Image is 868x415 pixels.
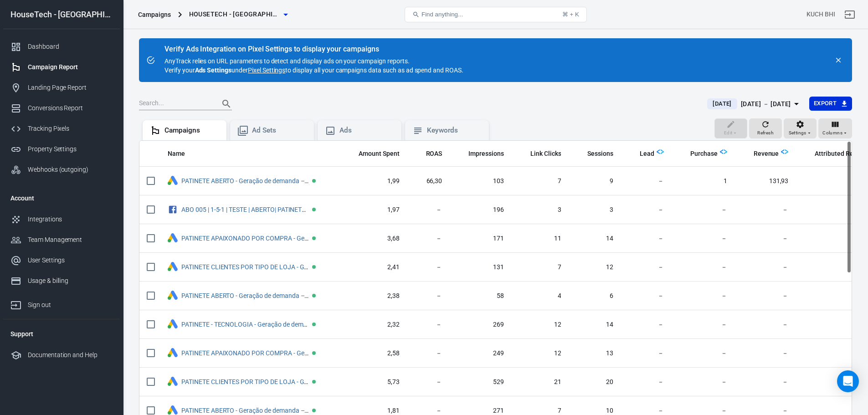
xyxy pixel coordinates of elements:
[815,148,867,159] span: The total conversions attributed according to your ad network (Facebook, Google, etc.)
[742,378,789,387] span: －
[168,149,197,159] span: Name
[248,66,285,75] a: Pixel Settings
[168,176,178,186] div: Google Ads
[803,292,867,301] span: －
[3,159,120,180] a: Webhooks (outgoing)
[468,149,504,159] span: Impressions
[181,177,334,184] a: PATINETE ABERTO - Geração de demanda – [DATE] #2
[803,349,867,358] span: －
[181,178,310,184] span: PATINETE ABERTO - Geração de demanda – 2025-08-23 #2
[700,97,809,112] button: [DATE][DATE] － [DATE]
[678,149,718,159] span: Purchase
[168,233,178,244] div: Google Ads
[312,294,316,297] span: Active
[757,129,774,137] span: Refresh
[347,320,400,329] span: 2,32
[181,292,310,299] span: PATINETE ABERTO - Geração de demanda – 2025-08-23 #3
[575,378,613,387] span: 20
[312,208,316,211] span: Active
[720,148,727,155] img: Logo
[754,148,779,159] span: Total revenue calculated by AnyTrack.
[426,148,442,159] span: The total return on ad spend
[312,380,316,384] span: Active
[742,148,779,159] span: Total revenue calculated by AnyTrack.
[3,230,120,250] a: Team Management
[628,263,664,272] span: －
[28,235,113,245] div: Team Management
[457,177,504,186] span: 103
[189,9,280,20] span: HouseTech - UK
[168,149,185,159] span: Name
[803,177,867,186] span: －
[312,236,316,240] span: Active
[3,271,120,291] a: Usage & billing
[628,378,664,387] span: －
[519,263,561,272] span: 7
[457,205,504,215] span: 196
[339,126,394,135] div: Ads
[519,378,561,387] span: 21
[312,409,316,412] span: Active
[575,177,613,186] span: 9
[181,235,391,242] a: PATINETE APAIXONADO POR COMPRA - Geração de demanda – [DATE] #3
[803,320,867,329] span: －
[803,148,867,159] span: The total conversions attributed according to your ad network (Facebook, Google, etc.)
[457,320,504,329] span: 269
[28,300,113,310] div: Sign out
[754,149,779,159] span: Revenue
[678,378,727,387] span: －
[312,351,316,355] span: Active
[3,36,120,57] a: Dashboard
[181,379,310,385] span: PATINETE CLIENTES POR TIPO DE LOJA - Geração de demanda – 2025-08-23 #3
[809,97,852,111] button: Export
[678,320,727,329] span: －
[414,234,442,243] span: －
[742,263,789,272] span: －
[414,378,442,387] span: －
[839,4,861,26] a: Sign out
[181,349,391,357] a: PATINETE APAIXONADO POR COMPRA - Geração de demanda – [DATE] #2
[185,6,291,23] button: HouseTech - [GEOGRAPHIC_DATA]
[347,378,400,387] span: 5,73
[742,234,789,243] span: －
[742,177,789,186] span: 131,93
[28,42,113,51] div: Dashboard
[181,321,343,328] a: PATINETE - TECNOLOGIA - Geração de demanda – [DATE]
[414,263,442,272] span: －
[575,320,613,329] span: 14
[181,407,324,414] a: PATINETE ABERTO - Geração de demanda – [DATE]
[414,320,442,329] span: －
[405,7,587,22] button: Find anything...⌘ + K
[414,177,442,186] span: 66,30
[28,276,113,286] div: Usage & billing
[164,45,463,54] div: Verify Ads Integration on Pixel Settings to display your campaigns
[803,378,867,387] span: －
[709,99,735,108] span: [DATE]
[640,149,654,159] span: Lead
[3,118,120,139] a: Tracking Pixels
[628,177,664,186] span: －
[519,234,561,243] span: 11
[28,350,113,360] div: Documentation and Help
[519,320,561,329] span: 12
[28,62,113,72] div: Campaign Report
[168,204,178,215] svg: Facebook Ads
[28,124,113,133] div: Tracking Pixels
[168,262,178,272] div: Google Ads
[457,263,504,272] span: 131
[678,234,727,243] span: －
[575,263,613,272] span: 12
[3,98,120,118] a: Conversions Report
[168,319,178,330] div: Google Ads
[181,206,332,213] a: ABO 005 | 1-5-1 | TESTE | ABERTO| PATINETE 5 | 25/08
[414,148,442,159] span: The total return on ad spend
[519,292,561,301] span: 4
[164,126,219,135] div: Campaigns
[587,149,613,159] span: Sessions
[414,349,442,358] span: －
[803,263,867,272] span: －
[181,321,310,328] span: PATINETE - TECNOLOGIA - Geração de demanda – 2025-08-28
[628,149,654,159] span: Lead
[530,149,561,159] span: Link Clicks
[347,292,400,301] span: 2,38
